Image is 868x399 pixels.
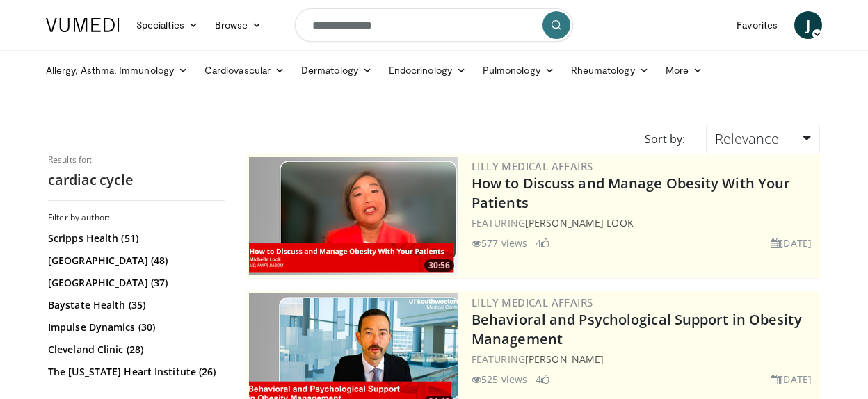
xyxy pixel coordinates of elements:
[525,352,604,366] a: [PERSON_NAME]
[657,56,711,84] a: More
[293,56,380,84] a: Dermatology
[295,8,573,42] input: Search topics, interventions
[48,231,222,245] a: Scripps Health (51)
[474,56,563,84] a: Pulmonology
[472,310,802,348] a: Behavioral and Psychological Support in Obesity Management
[380,56,474,84] a: Endocrinology
[472,372,527,386] li: 525 views
[48,320,222,334] a: Impulse Dynamics (30)
[472,159,593,173] a: Lilly Medical Affairs
[634,124,696,154] div: Sort by:
[196,56,293,84] a: Cardiovascular
[472,295,593,309] a: Lilly Medical Affairs
[536,372,549,386] li: 4
[249,157,458,275] a: 30:56
[207,11,271,39] a: Browse
[128,11,207,39] a: Specialties
[48,365,222,379] a: The [US_STATE] Heart Institute (26)
[46,18,120,32] img: VuMedi Logo
[525,216,634,229] a: [PERSON_NAME] Look
[472,236,527,250] li: 577 views
[48,343,222,357] a: Cleveland Clinic (28)
[48,276,222,290] a: [GEOGRAPHIC_DATA] (37)
[48,212,225,223] h3: Filter by author:
[472,174,790,212] a: How to Discuss and Manage Obesity With Your Patients
[728,11,786,39] a: Favorites
[38,56,196,84] a: Allergy, Asthma, Immunology
[48,254,222,268] a: [GEOGRAPHIC_DATA] (48)
[472,215,817,230] div: FEATURING
[771,236,812,250] li: [DATE]
[48,154,225,165] p: Results for:
[771,372,812,386] li: [DATE]
[48,171,225,189] h2: cardiac cycle
[563,56,657,84] a: Rheumatology
[794,11,822,39] a: J
[48,298,222,312] a: Baystate Health (35)
[706,124,820,154] a: Relevance
[249,157,458,275] img: c98a6a29-1ea0-4bd5-8cf5-4d1e188984a7.png.300x170_q85_crop-smart_upscale.png
[536,236,549,250] li: 4
[472,352,817,366] div: FEATURING
[715,129,779,148] span: Relevance
[424,259,454,272] span: 30:56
